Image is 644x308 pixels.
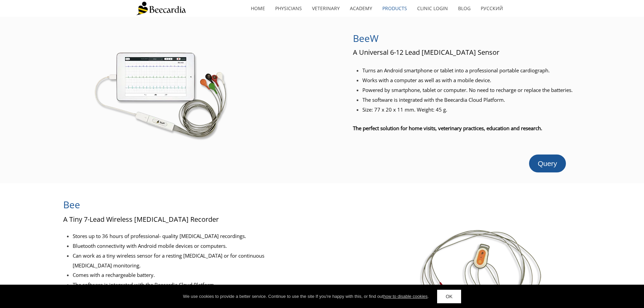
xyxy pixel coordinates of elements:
[63,198,80,211] span: Bee
[73,242,227,249] span: Bluetooth connectivity with Android mobile devices or computers.
[307,1,345,16] a: Veterinary
[136,2,186,15] img: Beecardia
[270,1,307,16] a: Physicians
[377,1,412,16] a: Products
[353,125,542,132] span: The perfect solution for home visits, veterinary practices, education and research.
[362,67,550,74] span: Turns an Android smartphone or tablet into a professional portable cardiograph.
[476,1,508,16] a: Русский
[353,48,499,57] span: A Universal 6-12 Lead [MEDICAL_DATA] Sensor
[73,252,264,269] span: Can work as a tiny wireless sensor for a resting [MEDICAL_DATA] or for continuous [MEDICAL_DATA] ...
[246,1,270,16] a: home
[362,87,573,93] span: Powered by smartphone, tablet or computer. No need to recharge or replace the batteries.
[412,1,453,16] a: Clinic Login
[529,155,566,172] a: Query
[437,290,461,303] a: OK
[362,106,447,113] span: Size: 77 x 20 x 11 mm. Weight: 45 g.
[453,1,476,16] a: Blog
[538,160,557,167] span: Query
[73,281,215,288] span: The software is integrated with the Beecardia Cloud Platform.
[73,271,155,278] span: Comes with a rechargeable battery.
[73,233,246,239] span: Stores up to 36 hours of professional- quality [MEDICAL_DATA] recordings.
[183,293,429,300] div: We use cookies to provide a better service. Continue to use the site If you're happy with this, o...
[353,32,379,45] span: BeeW
[362,96,505,103] span: The software is integrated with the Beecardia Cloud Platform.
[362,77,491,84] span: Works with a computer as well as with a mobile device.
[63,215,219,224] span: A Tiny 7-Lead Wireless [MEDICAL_DATA] Recorder
[383,294,428,299] a: how to disable cookies
[345,1,377,16] a: Academy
